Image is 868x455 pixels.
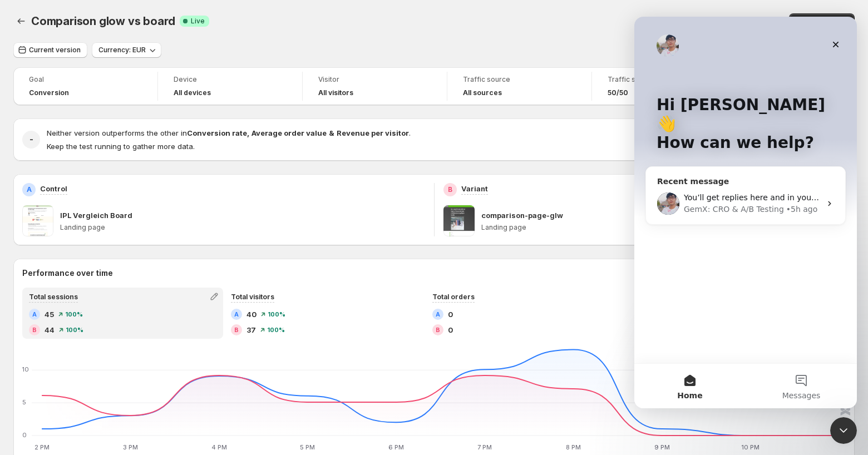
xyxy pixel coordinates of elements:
[50,187,150,199] div: GemX: CRO & A/B Testing
[477,443,492,451] text: 7 PM
[34,443,50,451] text: 2 PM
[13,42,87,58] button: Current version
[174,88,211,97] h4: All devices
[741,443,759,451] text: 10 PM
[98,46,146,55] span: Currency: EUR
[43,375,68,383] span: Home
[191,18,211,38] div: Close
[463,88,502,97] h4: All sources
[231,293,274,301] span: Total visitors
[267,327,285,333] span: 100 %
[566,443,581,451] text: 8 PM
[608,74,721,98] a: Traffic split50/50
[187,128,247,137] strong: Conversion rate
[47,128,411,137] span: Neither version outperforms the other in .
[174,74,287,98] a: DeviceAll devices
[388,443,404,451] text: 6 PM
[191,17,205,26] span: Live
[300,443,315,451] text: 5 PM
[50,176,486,185] span: You’ll get replies here and in your email: ✉️ [EMAIL_ADDRESS][DOMAIN_NAME] The team will be back ...
[45,324,55,335] span: 44
[318,74,431,98] a: VisitorAll visitors
[40,183,67,194] p: Control
[111,347,223,392] button: Messages
[436,327,440,333] h2: B
[246,309,257,320] span: 40
[92,42,161,58] button: Currency: EUR
[22,268,846,279] h2: Performance over time
[608,75,721,84] span: Traffic split
[234,327,239,333] h2: B
[654,443,670,451] text: 9 PM
[436,311,440,318] h2: A
[251,128,327,137] strong: Average order value
[461,183,488,194] p: Variant
[29,293,78,301] span: Total sessions
[152,187,184,199] div: • 5h ago
[318,88,353,97] h4: All visitors
[60,223,425,232] p: Landing page
[22,398,26,406] text: 5
[247,128,249,137] strong: ,
[432,293,475,301] span: Total orders
[268,311,285,318] span: 100 %
[22,431,27,439] text: 0
[29,46,81,55] span: Current version
[318,75,431,84] span: Visitor
[174,75,287,84] span: Device
[634,17,857,408] iframe: Intercom live chat
[448,309,453,320] span: 0
[29,134,33,145] h2: -
[481,223,846,232] p: Landing page
[65,311,83,318] span: 100 %
[830,417,857,444] iframe: Intercom live chat
[337,128,409,137] strong: Revenue per visitor
[32,327,37,333] h2: B
[47,142,195,151] span: Keep the test running to gather more data.
[463,74,576,98] a: Traffic sourceAll sources
[123,443,138,451] text: 3 PM
[463,75,576,84] span: Traffic source
[234,311,239,318] h2: A
[211,443,227,451] text: 4 PM
[29,75,142,84] span: Goal
[45,309,54,320] span: 45
[29,74,142,98] a: GoalConversion
[246,324,256,335] span: 37
[29,88,69,97] span: Conversion
[27,185,32,194] h2: A
[66,327,83,333] span: 100 %
[443,205,475,236] img: comparison-page-glw
[22,205,53,236] img: IPL Vergleich Board
[13,13,29,29] button: Back
[31,14,175,28] span: Comparison glow vs board
[608,88,628,97] span: 50/50
[789,13,855,29] button: Edit experiment
[329,128,334,137] strong: &
[448,185,452,194] h2: B
[448,324,453,335] span: 0
[32,311,37,318] h2: A
[148,375,186,383] span: Messages
[22,365,29,373] text: 10
[481,210,563,221] p: comparison-page-glw
[60,210,132,221] p: IPL Vergleich Board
